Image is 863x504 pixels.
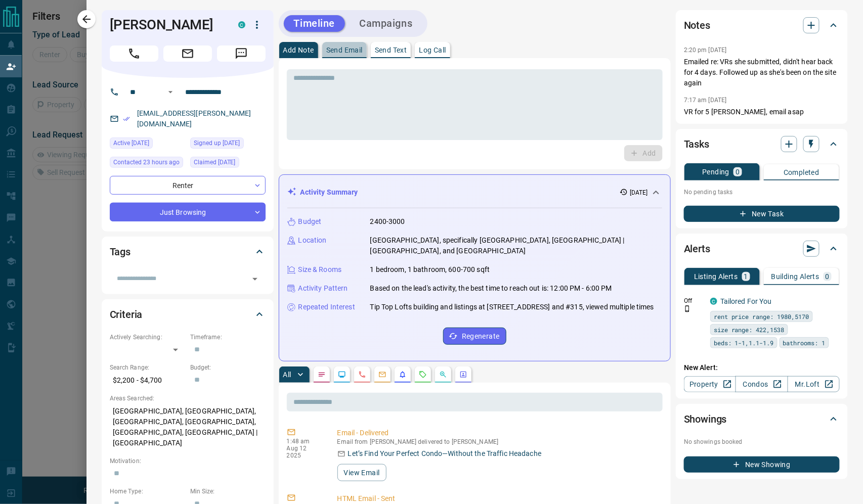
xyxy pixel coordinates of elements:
div: Showings [684,407,840,431]
p: Aug 12 2025 [287,445,322,459]
div: condos.ca [710,298,717,305]
p: Areas Searched: [110,394,266,403]
p: Let’s Find Your Perfect Condo—Without the Traffic Headache [348,448,542,459]
p: Add Note [283,47,314,54]
h2: Showings [684,411,727,427]
span: Email [163,45,212,62]
p: [DATE] [630,188,648,197]
button: Regenerate [443,328,506,345]
p: Budget [298,216,322,227]
span: Active [DATE] [113,138,149,148]
p: Activity Summary [300,187,358,198]
p: No showings booked [684,437,840,446]
span: Signed up [DATE] [194,138,240,148]
div: condos.ca [238,21,245,28]
p: Email - Delivered [337,428,659,438]
p: 2400-3000 [370,216,405,227]
p: [GEOGRAPHIC_DATA], specifically [GEOGRAPHIC_DATA], [GEOGRAPHIC_DATA] | [GEOGRAPHIC_DATA], and [GE... [370,235,662,256]
p: Building Alerts [771,273,819,280]
span: Call [110,45,158,62]
p: Off [684,296,704,305]
div: Alerts [684,237,840,261]
div: Sun Aug 10 2025 [110,138,185,152]
button: Timeline [284,15,346,32]
div: Notes [684,13,840,37]
svg: Opportunities [439,371,447,379]
p: Repeated Interest [298,302,355,312]
svg: Listing Alerts [399,371,407,379]
p: VR for 5 [PERSON_NAME], email asap [684,107,840,117]
p: Tip Top Lofts building and listings at [STREET_ADDRESS] and #315, viewed multiple times [370,302,654,312]
p: Based on the lead's activity, the best time to reach out is: 12:00 PM - 6:00 PM [370,283,612,294]
p: Timeframe: [190,333,266,342]
p: No pending tasks [684,185,840,200]
span: Message [217,45,266,62]
h2: Tasks [684,136,709,152]
p: $2,200 - $4,700 [110,372,185,389]
span: bathrooms: 1 [783,338,826,348]
svg: Notes [318,371,326,379]
p: Completed [784,169,819,176]
h1: [PERSON_NAME] [110,17,223,33]
p: 0 [826,273,830,280]
p: Min Size: [190,487,266,496]
h2: Notes [684,17,710,33]
p: 1:48 am [287,438,322,445]
span: Contacted 23 hours ago [113,157,180,167]
p: Location [298,235,327,246]
div: Tue Aug 12 2025 [110,157,185,171]
a: Property [684,376,736,392]
button: New Showing [684,456,840,473]
span: size range: 422,1538 [714,325,785,335]
p: Activity Pattern [298,283,348,294]
svg: Emails [378,371,386,379]
p: Listing Alerts [694,273,738,280]
button: Open [248,272,262,286]
p: All [283,371,291,378]
div: Renter [110,176,266,195]
svg: Email Verified [123,115,130,122]
p: New Alert: [684,362,840,373]
h2: Tags [110,244,131,260]
svg: Requests [419,371,427,379]
h2: Alerts [684,241,710,257]
p: Motivation: [110,456,266,466]
button: View Email [337,464,386,481]
svg: Push Notification Only [684,305,691,312]
a: Tailored For You [720,297,772,305]
p: HTML Email - Sent [337,493,659,504]
button: Campaigns [349,15,422,32]
h2: Criteria [110,306,143,323]
div: Activity Summary[DATE] [287,183,662,202]
svg: Agent Actions [459,371,467,379]
div: Just Browsing [110,203,266,221]
span: beds: 1-1,1.1-1.9 [714,338,774,348]
div: Tags [110,240,266,264]
p: [GEOGRAPHIC_DATA], [GEOGRAPHIC_DATA], [GEOGRAPHIC_DATA], [GEOGRAPHIC_DATA], [GEOGRAPHIC_DATA], [G... [110,403,266,451]
p: Home Type: [110,487,185,496]
p: Actively Searching: [110,333,185,342]
p: Send Text [375,47,407,54]
a: Mr.Loft [788,376,840,392]
p: Pending [702,168,729,175]
p: Budget: [190,363,266,372]
div: Tue Aug 12 2025 [190,157,266,171]
button: New Task [684,206,840,222]
p: 7:17 am [DATE] [684,97,727,104]
svg: Calls [358,371,366,379]
a: Condos [736,376,788,392]
span: Claimed [DATE] [194,157,236,167]
span: rent price range: 1980,5170 [714,311,809,322]
p: 0 [736,168,740,175]
p: Send Email [326,47,363,54]
div: Criteria [110,302,266,327]
button: Open [164,86,177,98]
svg: Lead Browsing Activity [338,371,346,379]
p: Log Call [419,47,446,54]
div: Tasks [684,132,840,156]
p: Size & Rooms [298,264,342,275]
p: 1 [744,273,748,280]
p: 1 bedroom, 1 bathroom, 600-700 sqft [370,264,490,275]
p: 2:20 pm [DATE] [684,47,727,54]
p: Search Range: [110,363,185,372]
